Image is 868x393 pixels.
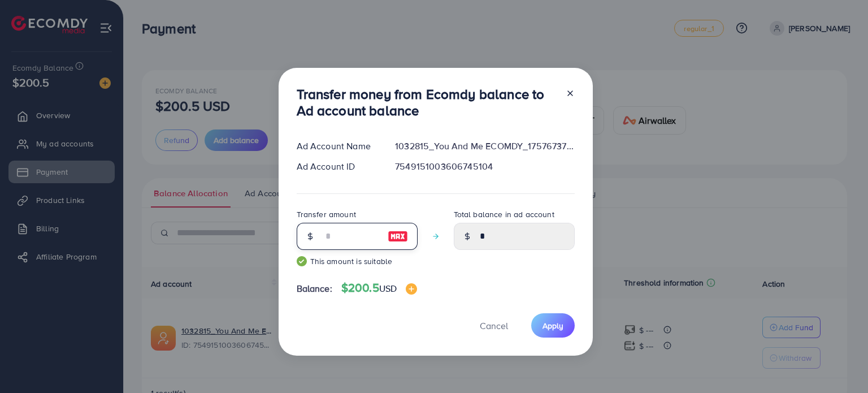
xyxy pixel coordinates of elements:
img: image [388,230,408,243]
span: Cancel [480,319,508,332]
button: Cancel [466,313,522,338]
span: USD [379,282,397,295]
div: 1032815_You And Me ECOMDY_1757673778601 [386,140,583,153]
h3: Transfer money from Ecomdy balance to Ad account balance [297,86,557,119]
img: guide [297,256,307,266]
div: Ad Account Name [288,140,387,153]
span: Apply [542,320,563,331]
div: 7549151003606745104 [386,160,583,173]
span: Balance: [297,282,332,295]
iframe: Chat [820,342,860,385]
div: Ad Account ID [288,160,387,173]
button: Apply [531,313,575,338]
label: Transfer amount [297,209,356,220]
label: Total balance in ad account [454,209,554,220]
small: This amount is suitable [297,256,418,267]
img: image [406,283,417,295]
h4: $200.5 [341,281,417,295]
